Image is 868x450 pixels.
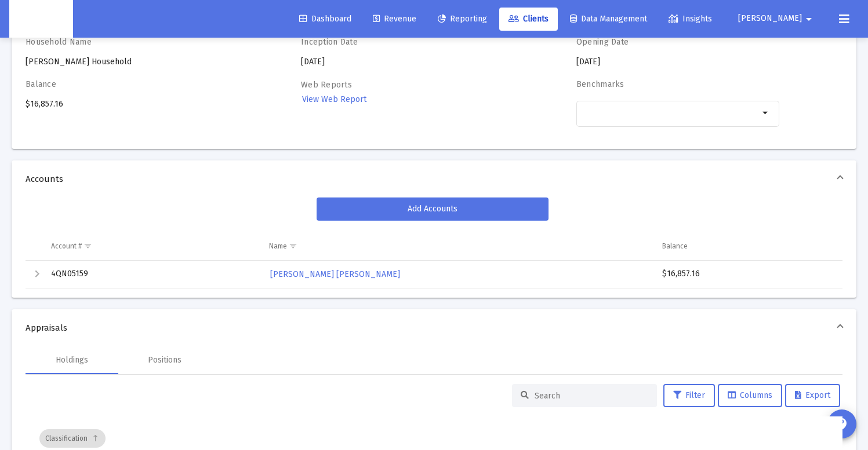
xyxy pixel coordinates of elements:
mat-icon: arrow_drop_down [802,8,816,31]
div: Balance [662,242,688,251]
mat-expansion-panel-header: Appraisals [12,309,856,346]
button: Filter [663,384,715,407]
div: [DATE] [576,37,779,68]
div: Data grid [26,232,842,288]
button: Add Accounts [317,197,549,221]
td: Column Account # [43,232,261,260]
a: Insights [659,8,721,31]
button: Columns [718,384,782,407]
span: Show filter options for column 'Name' [289,242,297,250]
span: Columns [728,390,772,400]
h4: Household Name [26,37,228,47]
a: Clients [499,8,558,31]
a: Reporting [428,8,496,31]
span: Appraisals [26,322,838,334]
h4: Inception Date [301,37,504,47]
span: Data Management [570,14,647,24]
span: Revenue [373,14,416,24]
button: Export [785,384,840,407]
span: [PERSON_NAME] [PERSON_NAME] [270,269,400,279]
div: Name [269,242,287,251]
div: Classification [39,429,106,448]
div: [PERSON_NAME] Household [26,37,228,68]
mat-icon: arrow_drop_down [759,106,773,120]
img: Dashboard [18,8,64,31]
a: View Web Report [301,91,368,108]
span: Reporting [438,14,487,24]
button: [PERSON_NAME] [724,7,830,30]
span: Dashboard [299,14,351,24]
a: [PERSON_NAME] [PERSON_NAME] [269,266,401,283]
div: Household Details [12,37,856,149]
span: Add Accounts [408,204,457,214]
span: Filter [673,390,705,400]
span: [PERSON_NAME] [738,14,802,24]
div: $16,857.16 [662,268,832,280]
span: View Web Report [302,94,366,104]
span: Show filter options for column 'Account #' [83,242,92,250]
span: Clients [509,14,549,24]
td: Expand [26,261,43,288]
div: Holdings [56,354,88,366]
h4: Benchmarks [576,79,779,89]
a: Data Management [561,8,656,31]
div: Positions [148,354,181,366]
div: $16,857.16 [26,79,228,140]
a: Dashboard [290,8,361,31]
div: Accounts [12,197,856,298]
div: [DATE] [301,37,504,68]
div: Account # [51,242,82,251]
td: Column Name [261,232,654,260]
span: Insights [669,14,712,24]
input: Search [535,391,648,401]
h4: Balance [26,79,228,89]
a: Revenue [364,8,426,31]
h4: Opening Date [576,37,779,47]
label: Web Reports [301,80,352,90]
td: 4QN05159 [43,261,261,288]
span: Export [795,390,830,400]
td: Column Balance [654,232,842,260]
span: Accounts [26,173,838,185]
mat-expansion-panel-header: Accounts [12,160,856,197]
mat-chip-list: Selection [582,106,759,120]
